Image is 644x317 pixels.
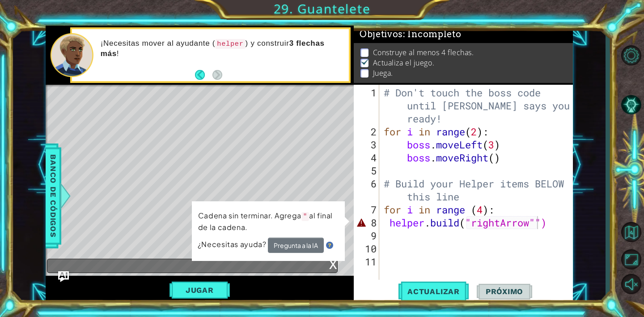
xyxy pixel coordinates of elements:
p: Construye al menos 4 flechas. [373,48,474,57]
div: 10 [356,242,379,255]
img: Hint [326,242,333,249]
button: Pista IA [618,94,644,116]
button: Jugar [169,282,230,299]
button: Volver al mapa [618,219,644,245]
span: Banco de códigos [46,149,60,242]
span: : Incompleto [403,29,461,39]
button: Sonido encendido [618,273,644,295]
button: Opciones de nivel [618,44,644,66]
div: 6 [356,177,379,203]
p: Actualiza el juego. [373,58,434,68]
div: 11 [356,255,379,268]
div: 2 [356,125,379,138]
div: 9 [356,229,379,242]
div: 4 [356,151,379,164]
span: Actualizar [398,287,469,296]
p: Cadena sin terminar. Agrega al final de la cadena. [198,210,339,233]
div: 1 [356,86,379,125]
p: ¡Necesitas mover al ayudante ( ) y construir ! [101,39,343,59]
strong: 3 flechas más [101,39,325,58]
span: ¿Necesitas ayuda? [198,239,268,249]
button: Maximizar navegador [618,248,644,270]
code: helper [215,39,245,49]
button: Back [195,70,212,80]
span: Próximo [477,287,532,296]
button: Próximo [477,281,532,303]
div: 5 [356,164,379,177]
button: Actualizar [398,281,469,303]
button: Pregunta a la IA [268,238,324,253]
span: Objetivos [360,29,462,40]
code: " [301,212,309,221]
img: Check mark for checkbox [360,58,369,65]
button: Ask AI [58,271,69,282]
div: 8 [356,216,379,229]
div: 3 [356,138,379,151]
div: x [329,259,337,268]
button: Next [212,70,222,80]
p: Juega. [373,68,393,78]
div: 7 [356,203,379,216]
a: Volver al mapa [618,217,644,247]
